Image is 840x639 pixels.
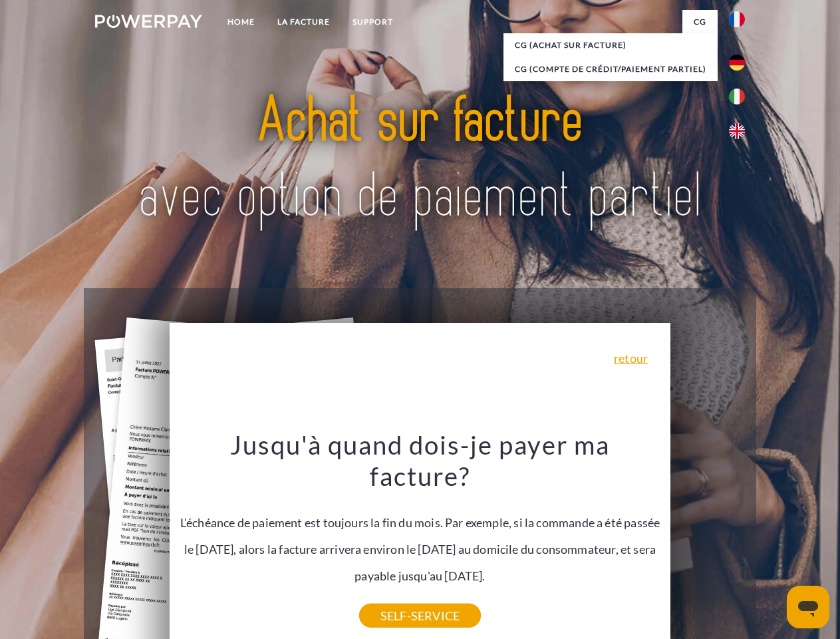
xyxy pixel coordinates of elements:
[266,10,341,34] a: LA FACTURE
[503,33,718,57] a: CG (achat sur facture)
[729,89,745,105] img: it
[729,11,745,27] img: fr
[682,10,718,34] a: CG
[359,604,481,628] a: SELF-SERVICE
[127,64,713,255] img: title-powerpay_fr.svg
[729,55,745,71] img: de
[503,57,718,81] a: CG (Compte de crédit/paiement partiel)
[729,123,745,139] img: en
[95,15,202,28] img: logo-powerpay-white.svg
[787,586,829,628] iframe: Bouton de lancement de la fenêtre de messagerie
[341,10,404,34] a: Support
[216,10,266,34] a: Home
[614,352,648,364] a: retour
[178,429,663,616] div: L'échéance de paiement est toujours la fin du mois. Par exemple, si la commande a été passée le [...
[178,429,663,493] h3: Jusqu'à quand dois-je payer ma facture?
